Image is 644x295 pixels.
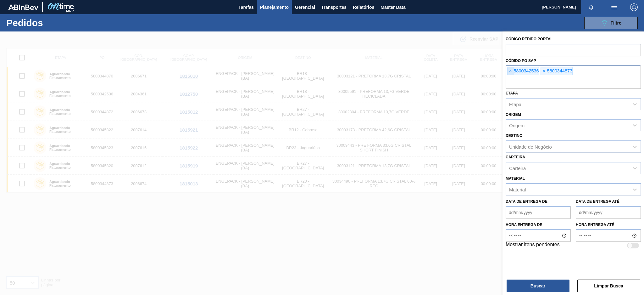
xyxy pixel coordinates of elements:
[506,242,560,249] label: Mostrar itens pendentes
[507,67,539,75] div: 5800342536
[576,199,619,204] label: Data de Entrega até
[6,19,101,26] h1: Pedidos
[506,220,571,230] label: Hora entrega de
[576,220,641,230] label: Hora entrega até
[506,112,521,117] label: Origem
[238,3,254,11] span: Tarefas
[610,3,618,11] img: userActions
[630,3,638,11] img: Logout
[584,17,638,29] button: Filtro
[8,4,38,10] img: TNhmsLtSVTkK8tSr43FrP2fwEKptu5GPRR3wAAAABJRU5ErkJggg==
[541,67,572,75] div: 5800344873
[508,67,514,75] span: ×
[321,3,347,11] span: Transportes
[506,59,536,63] label: Códido PO SAP
[506,37,553,41] label: Código Pedido Portal
[581,3,601,12] button: Notificações
[509,101,521,107] div: Etapa
[295,3,315,11] span: Gerencial
[506,199,547,204] label: Data de Entrega de
[509,187,526,192] div: Material
[541,67,547,75] span: ×
[506,91,518,95] label: Etapa
[506,133,522,138] label: Destino
[380,3,405,11] span: Master Data
[506,206,571,219] input: dd/mm/yyyy
[576,206,641,219] input: dd/mm/yyyy
[509,144,552,150] div: Unidade de Negócio
[509,165,526,171] div: Carteira
[260,3,289,11] span: Planejamento
[611,20,622,26] span: Filtro
[506,155,525,159] label: Carteira
[506,176,525,181] label: Material
[509,123,525,128] div: Origem
[353,3,374,11] span: Relatórios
